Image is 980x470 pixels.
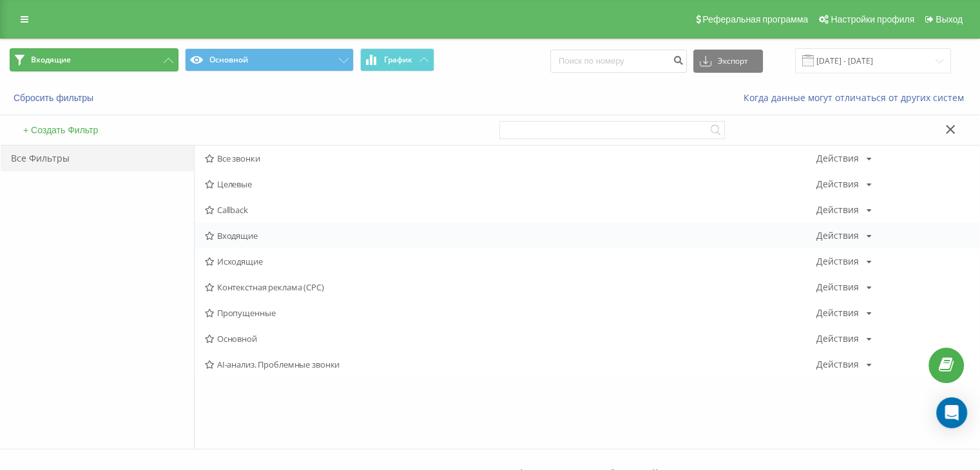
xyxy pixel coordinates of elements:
[816,308,859,317] div: Действия
[31,55,71,65] span: Входящие
[205,308,816,317] span: Пропущенные
[205,283,816,292] span: Контекстная реклама (CPC)
[936,397,967,428] div: Open Intercom Messenger
[550,50,687,73] input: Поиск по номеру
[205,180,816,189] span: Целевые
[205,334,816,343] span: Основной
[816,154,859,163] div: Действия
[816,334,859,343] div: Действия
[816,205,859,214] div: Действия
[816,360,859,369] div: Действия
[205,205,816,214] span: Callback
[185,48,354,71] button: Основной
[816,180,859,189] div: Действия
[205,257,816,266] span: Исходящие
[19,124,102,136] button: + Создать Фильтр
[360,48,434,71] button: График
[816,257,859,266] div: Действия
[384,55,412,64] span: График
[936,14,963,24] span: Выход
[10,92,100,104] button: Сбросить фильтры
[702,14,808,24] span: Реферальная программа
[205,154,816,163] span: Все звонки
[816,231,859,240] div: Действия
[1,146,194,171] div: Все Фильтры
[205,360,816,369] span: AI-анализ. Проблемные звонки
[744,91,970,104] a: Когда данные могут отличаться от других систем
[941,124,960,137] button: Закрыть
[831,14,914,24] span: Настройки профиля
[10,48,178,71] button: Входящие
[816,283,859,292] div: Действия
[693,50,763,73] button: Экспорт
[205,231,816,240] span: Входящие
